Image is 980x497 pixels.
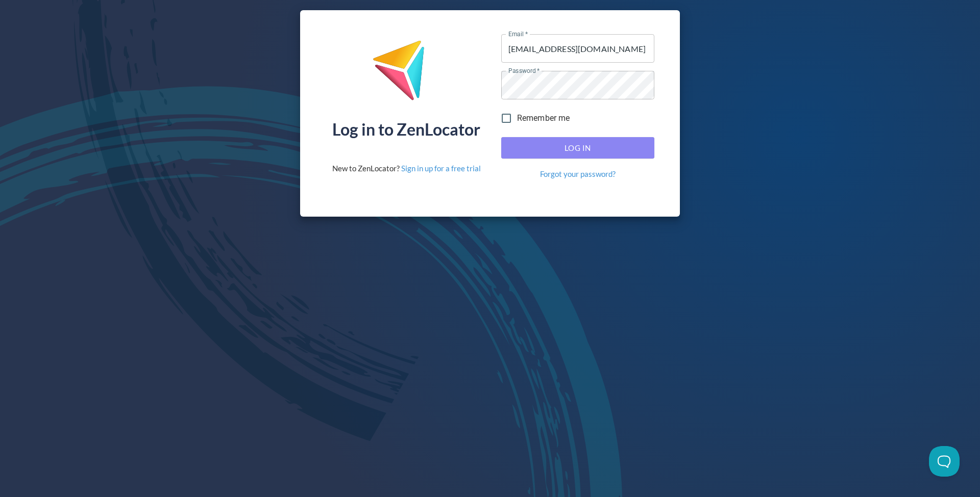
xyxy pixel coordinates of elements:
input: name@company.com [501,34,654,63]
span: Remember me [517,112,570,124]
div: Log in to ZenLocator [332,121,480,138]
div: New to ZenLocator? [332,163,481,174]
a: Sign in up for a free trial [401,164,481,173]
iframe: Toggle Customer Support [929,446,960,477]
span: Log In [512,141,643,154]
button: Log In [501,137,654,159]
img: ZenLocator [372,40,440,109]
a: Forgot your password? [540,169,616,179]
